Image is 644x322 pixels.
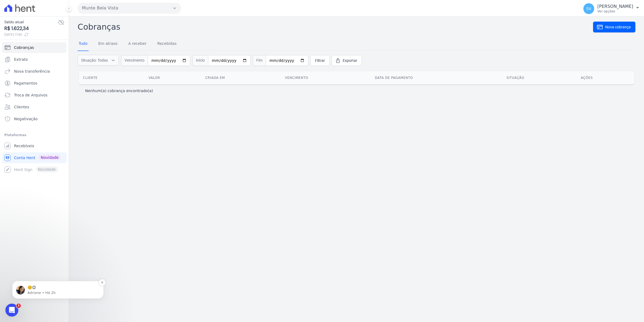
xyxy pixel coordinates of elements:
[371,71,502,84] th: Data de pagamento
[201,71,281,84] th: Criada em
[79,71,144,84] th: Cliente
[597,4,633,9] p: [PERSON_NAME]
[14,92,47,98] span: Troca de Arquivos
[14,69,50,74] span: Nova transferência
[2,90,67,100] a: Troca de Arquivos
[144,71,201,84] th: Valor
[85,88,153,93] p: Nenhum(a) cobrança encontrado(a)
[23,39,32,43] span: ☺️😉
[5,304,18,317] iframe: Intercom live chat
[4,25,58,32] span: R$ 1.622,34
[16,304,21,308] span: 3
[2,42,67,53] a: Cobranças
[332,55,362,66] a: Exportar
[78,55,119,66] button: Situação: Todas
[14,116,38,122] span: Negativação
[586,7,591,11] span: SV
[14,104,29,110] span: Clientes
[81,58,108,63] span: Situação: Todas
[39,155,61,160] span: Novidade
[4,42,64,175] nav: Sidebar
[605,24,631,30] span: Nova cobrança
[2,78,67,89] a: Pagamentos
[127,37,148,51] a: A receber
[14,45,34,50] span: Cobranças
[502,71,577,84] th: Situação
[2,140,67,151] a: Recebíveis
[343,58,357,63] span: Exportar
[4,132,64,138] div: Plataformas
[4,247,112,307] iframe: Intercom notifications mensagem
[577,71,634,84] th: Ações
[14,155,35,160] span: Conta Hent
[593,22,635,32] a: Nova cobrança
[4,19,58,25] span: Saldo atual
[597,9,633,14] p: Ver opções
[14,57,28,62] span: Extrato
[253,55,266,66] span: Fim
[579,1,644,16] button: SV [PERSON_NAME] Ver opções
[310,55,330,66] a: Filtrar
[78,3,181,14] button: Munte Bela Vista
[78,37,89,51] a: Tudo
[78,21,593,33] h2: Cobranças
[2,152,67,163] a: Conta Hent Novidade
[97,37,119,51] a: Em atraso
[2,113,67,124] a: Negativação
[315,58,325,63] span: Filtrar
[281,71,371,84] th: Vencimento
[14,143,34,149] span: Recebíveis
[2,54,67,65] a: Extrato
[2,102,67,112] a: Clientes
[192,55,208,66] span: Início
[8,34,100,52] div: message notification from Adriane, Há 2h. ☺️😉
[2,66,67,77] a: Nova transferência
[4,32,58,37] span: [DATE] 17:40
[121,55,148,66] span: Vencimento
[23,44,93,49] p: Message from Adriane, sent Há 2h
[14,81,37,86] span: Pagamentos
[156,37,178,51] a: Recebidas
[12,39,21,48] img: Profile image for Adriane
[95,32,102,39] button: Dismiss notification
